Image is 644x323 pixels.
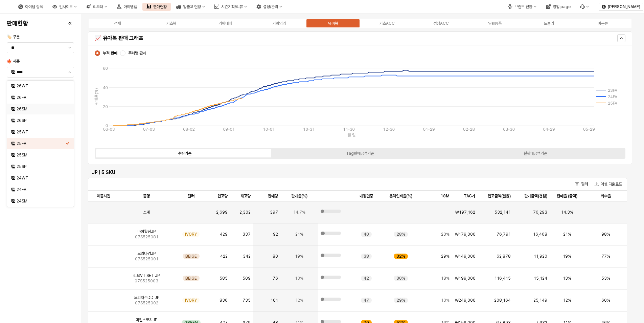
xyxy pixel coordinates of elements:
span: 판매율(%) [291,193,307,199]
label: 기초복 [144,20,199,26]
span: 53% [601,276,610,281]
span: 마일스코치JP [136,317,157,323]
div: 미분류 [598,21,608,26]
div: 판매현황 [142,3,171,11]
span: 온라인비율(%) [389,193,412,199]
span: 11,920 [534,254,547,259]
span: 208,164 [494,298,511,303]
div: 토들러 [544,21,554,26]
span: 101 [271,298,278,303]
div: 아이템맵 [123,4,137,9]
div: 25SM [17,152,66,158]
label: 토들러 [522,20,576,26]
div: 브랜드 전환 [504,3,540,11]
span: 60% [601,298,610,303]
span: 836 [220,298,228,303]
div: 25FA [17,141,66,146]
span: 회수율 [601,193,611,199]
div: 시즌기획/리뷰 [210,3,251,11]
div: 26SM [17,106,66,112]
label: 일반용품 [468,20,522,26]
div: 리오더 [93,4,103,9]
div: 실판매금액기준 [524,151,547,156]
span: IVORY [185,298,197,303]
div: 정상ACC [433,21,449,26]
span: ₩249,000 [455,298,476,303]
span: 🏷️ 구분 [7,35,20,39]
span: 입고금액(천원) [488,193,511,199]
span: 19% [563,254,571,259]
span: 42 [364,276,369,281]
span: 76 [273,276,278,281]
span: 21% [563,232,571,237]
button: 엑셀 다운로드 [592,180,625,188]
button: 제안 사항 표시 [66,67,74,77]
span: 컬러 [188,193,194,199]
div: 입출고 현황 [183,4,201,9]
span: 12% [295,298,303,303]
label: Tag판매금액기준 [272,150,447,156]
span: 76,293 [533,210,547,215]
span: ₩199,000 [455,276,476,281]
span: 18% [441,276,450,281]
div: 설정/관리 [252,3,286,11]
div: 인사이트 [59,4,73,9]
span: 422 [220,254,228,259]
span: 92 [273,232,278,237]
div: 영업 page [542,3,575,11]
span: 14.7% [293,210,305,215]
div: 기획외의 [272,21,286,26]
h4: 판매현황 [7,20,28,27]
span: 20% [441,232,450,237]
label: 수량기준 [97,150,272,156]
span: ₩197,162 [455,210,475,215]
div: 24WT [17,175,66,181]
span: 585 [220,276,228,281]
span: 29% [396,298,405,303]
label: 정상ACC [414,20,468,26]
span: 12% [563,298,571,303]
div: 기초복 [166,21,176,26]
div: 25WT [17,129,66,135]
button: 제안 사항 표시 [66,43,74,53]
div: Tag판매금액기준 [346,151,374,156]
div: 25SP [17,164,66,169]
div: 아이템 검색 [14,3,47,11]
label: 전체 [90,20,144,26]
span: 532,141 [495,210,511,215]
span: 07S525081 [135,234,158,240]
span: 29% [441,254,450,259]
div: 아이템맵 [113,3,141,11]
p: [PERSON_NAME] [608,4,640,9]
span: 매장편중 [360,193,373,199]
div: 리오더 [82,3,111,11]
span: 판매율 (금액) [557,193,577,199]
h5: 📈 유아복 판매 그래프 [95,35,491,42]
span: 735 [243,298,251,303]
span: 342 [243,254,251,259]
span: ₩149,000 [455,254,476,259]
span: 2,699 [216,210,228,215]
span: 80 [273,254,278,259]
span: 21% [295,232,303,237]
div: 설정/관리 [263,4,278,9]
span: 429 [220,232,228,237]
div: 입출고 현황 [172,3,209,11]
span: 19% [295,254,303,259]
span: 47 [364,298,369,303]
div: 26SP [17,118,66,123]
span: ₩179,000 [455,232,476,237]
div: 수량기준 [178,151,191,156]
label: 유아복 [306,20,360,26]
label: 기획외의 [252,20,306,26]
span: 16,468 [533,232,547,237]
span: 소계 [143,210,150,215]
div: 아이템 검색 [25,4,43,9]
span: 모리나염JP [137,251,156,256]
span: 🍁 시즌 [7,59,20,64]
label: 기획내의 [198,20,252,26]
label: 미분류 [576,20,630,26]
span: 리오VT SET JP [133,273,160,278]
span: 07S525002 [135,300,158,306]
span: BEIGE [185,276,197,281]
